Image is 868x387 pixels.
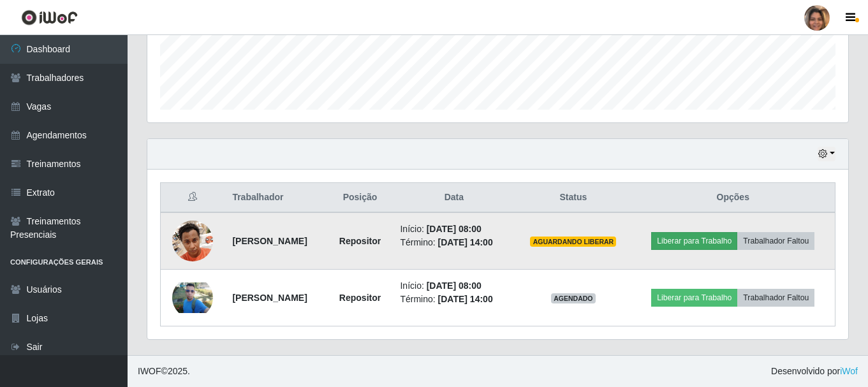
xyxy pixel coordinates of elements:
button: Trabalhador Faltou [737,289,814,307]
th: Status [515,183,631,213]
span: AGUARDANDO LIBERAR [530,237,616,247]
strong: Repositor [339,293,381,303]
th: Data [392,183,515,213]
th: Posição [328,183,393,213]
img: 1703261513670.jpeg [172,214,213,268]
time: [DATE] 14:00 [438,237,493,247]
strong: [PERSON_NAME] [232,236,307,246]
strong: [PERSON_NAME] [232,293,307,303]
li: Início: [400,223,508,236]
li: Início: [400,279,508,293]
span: © 2025 . [138,365,190,378]
th: Trabalhador [224,183,327,213]
li: Término: [400,236,508,249]
span: Desenvolvido por [771,365,858,378]
button: Trabalhador Faltou [737,232,814,250]
img: 1742358454044.jpeg [172,282,213,313]
strong: Repositor [339,236,381,246]
li: Término: [400,293,508,306]
a: iWof [840,366,858,376]
time: [DATE] 08:00 [427,224,482,234]
span: IWOF [138,366,161,376]
img: CoreUI Logo [21,10,78,26]
th: Opções [631,183,835,213]
time: [DATE] 08:00 [427,281,482,291]
span: AGENDADO [551,293,596,303]
button: Liberar para Trabalho [651,289,737,307]
time: [DATE] 14:00 [438,294,493,304]
button: Liberar para Trabalho [651,232,737,250]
